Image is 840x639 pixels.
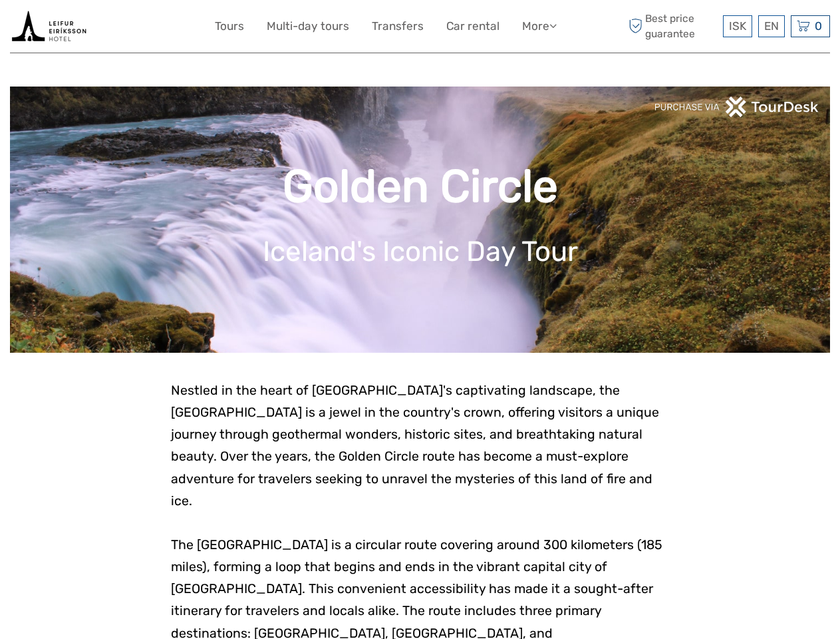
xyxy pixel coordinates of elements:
[446,17,499,36] a: Car rental
[215,17,244,36] a: Tours
[813,19,824,33] span: 0
[625,11,720,41] span: Best price guarantee
[267,17,349,36] a: Multi-day tours
[758,15,785,37] div: EN
[171,383,659,509] span: Nestled in the heart of [GEOGRAPHIC_DATA]'s captivating landscape, the [GEOGRAPHIC_DATA] is a jew...
[372,17,424,36] a: Transfers
[30,160,810,214] h1: Golden Circle
[10,10,88,43] img: Book tours and activities with live availability from the tour operators in Iceland that we have ...
[522,17,557,36] a: More
[654,97,820,117] img: PurchaseViaTourDeskwhite.png
[729,19,746,33] span: ISK
[30,235,810,268] h1: Iceland's Iconic Day Tour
